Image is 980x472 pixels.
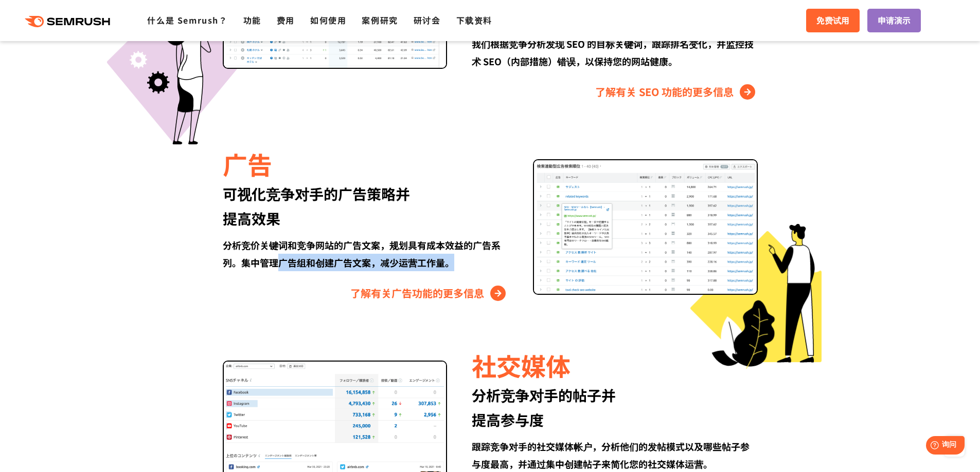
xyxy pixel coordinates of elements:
a: 如何使用 [310,14,346,26]
font: 广告 [223,146,272,182]
a: 下载资料 [456,14,492,26]
font: 了解有关广告功能的更多信息 [350,286,484,300]
font: 分析竞争对手的帖子并 [472,385,616,405]
font: 提高效果 [223,208,280,229]
a: 费用 [277,14,295,26]
font: 可视化竞争对手的广告策略并 [223,183,410,204]
a: 研讨会 [414,14,441,26]
a: 申请演示 [867,9,921,32]
iframe: 帮助小部件启动器 [888,432,969,461]
a: 什么是 Semrush？ [147,14,227,26]
font: 分析竞价关键词和竞争网站的广告文案，规划具有成本效益的广告系列。集中管理广告组和创建广告文案，减少运营工作量。 [223,238,501,269]
a: 了解有关广告功能的更多信息 [350,285,508,301]
a: 功能 [243,14,261,26]
font: 社交媒体 [472,347,571,383]
font: 提高参与度 [472,409,544,430]
font: 了解有关 SEO 功能的更多信息 [595,84,734,99]
font: 跟踪竞争对手的社交媒体帐户，分析他们的发帖模式以及哪些帖子参与度最高，并通过集中创建帖子来简化您的社交媒体运营。 [472,440,750,470]
a: 案例研究 [362,14,398,26]
a: 免费试用 [806,9,860,32]
font: 申请演示 [878,14,911,26]
a: 了解有关 SEO 功能的更多信息 [595,84,758,100]
font: 免费试用 [816,14,849,26]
